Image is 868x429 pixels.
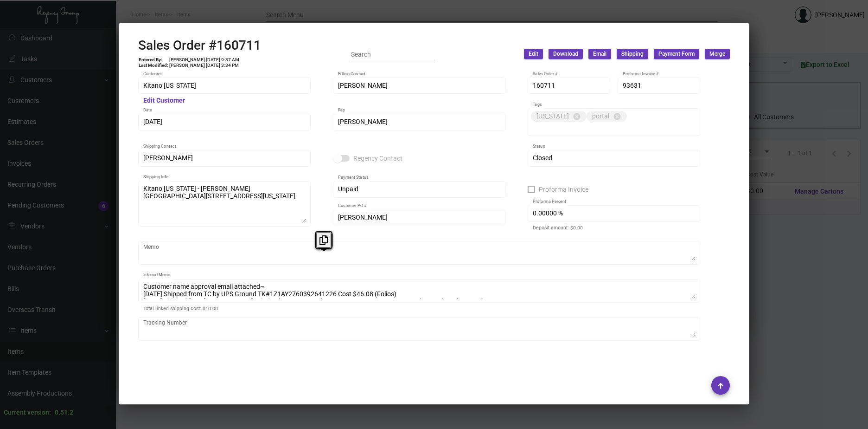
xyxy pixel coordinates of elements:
[169,63,240,68] td: [PERSON_NAME] [DATE] 3:34 PM
[705,49,730,59] button: Merge
[553,50,578,58] span: Download
[138,57,169,63] td: Entered By:
[621,50,644,58] span: Shipping
[338,185,358,193] span: Unpaid
[353,153,402,164] span: Regency Contact
[658,50,695,58] span: Payment Form
[524,49,543,59] button: Edit
[4,408,51,417] div: Current version:
[709,50,725,58] span: Merge
[531,111,587,122] mat-chip: [US_STATE]
[613,112,621,121] mat-icon: cancel
[319,235,328,245] i: Copy
[573,112,581,121] mat-icon: cancel
[533,225,583,231] mat-hint: Deposit amount: $0.00
[55,408,73,417] div: 0.51.2
[593,50,606,58] span: Email
[143,97,185,104] mat-hint: Edit Customer
[143,306,218,312] mat-hint: Total linked shipping cost: $10.00
[654,49,699,59] button: Payment Form
[587,111,627,122] mat-chip: portal
[529,50,538,58] span: Edit
[539,184,588,195] span: Proforma Invoice
[533,154,552,162] span: Closed
[549,49,583,59] button: Download
[138,63,169,68] td: Last Modified:
[588,49,611,59] button: Email
[169,57,240,63] td: [PERSON_NAME] [DATE] 9:37 AM
[617,49,648,59] button: Shipping
[138,38,261,53] h2: Sales Order #160711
